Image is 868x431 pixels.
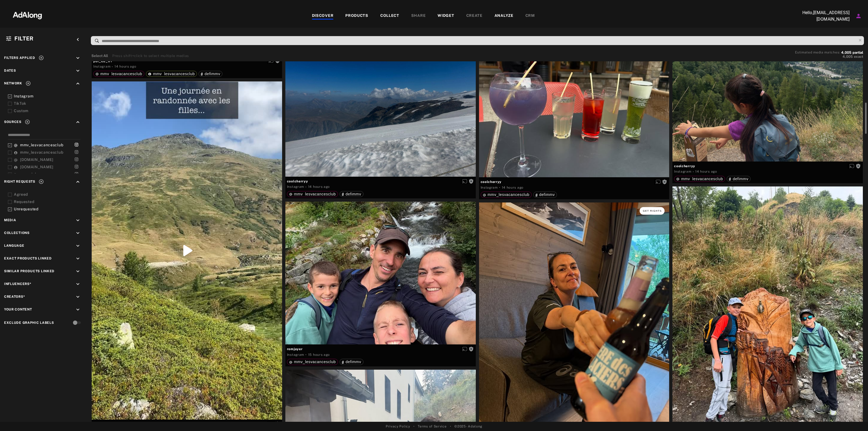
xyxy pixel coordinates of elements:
i: keyboard_arrow_down [75,68,81,74]
span: mmv_lesvacancesclub [294,360,336,364]
div: Instagram [674,169,691,174]
span: mmv_lesvacancesclub [100,72,142,76]
div: TikTok [14,101,83,106]
span: Rights not requested [469,179,474,183]
img: 63233d7d88ed69de3c212112c67096b6.png [4,7,51,23]
span: Exact Products Linked [4,256,52,260]
div: Instagram [287,184,304,189]
button: Enable diffusion on this media [848,163,856,169]
span: • [450,424,451,429]
button: Select All [91,53,108,59]
span: defimmv [205,72,220,76]
span: Your Content [4,308,32,311]
button: Get rights [640,207,665,215]
div: defimmv [535,193,555,197]
span: [DOMAIN_NAME] [20,157,53,162]
i: keyboard_arrow_down [75,294,81,300]
span: mmv_lesvacancesclub [153,72,195,76]
button: Enable diffusion on this media [461,178,469,184]
span: defimmv [539,192,555,197]
span: Rights not requested [662,180,667,183]
time: 2025-08-20T18:04:53.000Z [695,170,717,173]
span: 4,005 [841,50,851,55]
span: defimmv [346,360,361,364]
span: 4,005 [843,55,853,59]
span: mmv_lesvacancesclub [294,192,336,196]
div: mmv_lesvacancesclub [483,193,529,197]
button: 4,005exact [795,54,863,59]
i: keyboard_arrow_down [75,217,81,223]
div: ANALYZE [494,13,513,19]
div: mmv_lesvacancesclub [676,177,723,181]
i: keyboard_arrow_down [75,281,81,287]
div: WIDGET [438,13,454,19]
span: Right Requests [4,180,35,183]
div: CRM [525,13,535,19]
span: Creators* [4,295,25,299]
span: Network [4,81,22,85]
span: Collections [4,231,30,235]
i: keyboard_arrow_down [75,256,81,262]
span: mmv_lesvacancesclub [681,177,723,181]
span: Filter [14,35,34,42]
div: Instagram [287,352,304,357]
div: mmv_lesvacancesclub [95,72,142,76]
iframe: Chat Widget [841,405,868,431]
div: defimmv [201,72,220,76]
span: · [112,65,113,69]
span: romjayer [287,347,474,351]
a: Terms of Service [418,424,446,429]
span: Dates [4,69,16,72]
time: 2025-08-20T18:04:53.000Z [308,185,330,189]
div: defimmv [342,360,361,364]
p: Hello, [EMAIL_ADDRESS][DOMAIN_NAME] [795,9,850,23]
span: Estimated media matches: [795,50,840,54]
div: mmv_lesvacancesclub [289,192,336,196]
span: Media [4,218,16,222]
div: Agreed [14,192,83,197]
time: 2025-08-20T18:02:17.000Z [502,186,524,189]
span: Language [4,244,24,248]
span: Rights not requested [469,347,474,351]
i: keyboard_arrow_down [75,230,81,236]
div: mmv_lesvacancesclub [148,72,195,76]
span: · [305,353,307,357]
span: Get rights [643,210,662,212]
i: keyboard_arrow_down [75,307,81,313]
div: CREATE [466,13,483,19]
time: 2025-08-20T18:40:06.000Z [114,65,136,68]
span: defimmv [346,192,361,196]
span: Similar Products Linked [4,269,55,273]
span: mmv_lesvacancesclub [20,143,63,147]
span: maman1000volts [93,422,280,427]
div: defimmv [729,177,748,181]
i: keyboard_arrow_up [75,179,81,185]
button: Account settings [854,11,863,21]
div: SHARE [411,13,426,19]
span: mmv_lesvacancesclub [20,150,63,154]
div: Unrequested [14,206,83,212]
i: keyboard_arrow_down [75,55,81,61]
div: Instagram [14,93,83,99]
button: Enable diffusion on this media [267,421,275,427]
div: mmv_lesvacancesclub [289,360,336,364]
span: coolcherryy [481,179,668,184]
div: PRODUCTS [345,13,368,19]
div: DISCOVER [312,13,334,19]
time: 2025-08-20T17:25:14.000Z [308,353,330,357]
i: keyboard_arrow_left [75,37,81,43]
button: 4,005partial [841,51,863,54]
i: keyboard_arrow_down [75,268,81,274]
i: keyboard_arrow_down [75,243,81,249]
span: · [305,185,307,189]
div: Requested [14,199,83,205]
div: Widget de chat [841,405,868,431]
span: • [413,424,415,429]
span: Rights not requested [275,59,280,63]
div: defimmv [342,192,361,196]
button: Enable diffusion on this media [654,179,662,185]
span: · [693,170,694,174]
span: © 2025 - Adalong [454,424,482,429]
span: coolcherryy [287,179,474,184]
div: COLLECT [380,13,399,19]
